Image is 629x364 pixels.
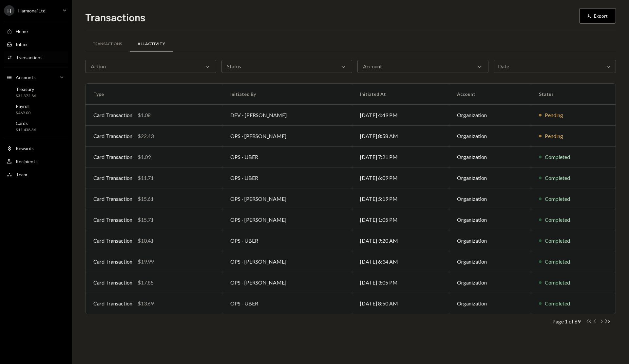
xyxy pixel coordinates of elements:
a: Treasury$31,372.86 [4,84,68,100]
td: [DATE] 1:05 PM [352,209,449,230]
div: $13.69 [138,300,154,307]
div: All Activity [138,41,165,47]
div: Card Transaction [93,153,132,161]
div: $22.43 [138,132,154,140]
div: $469.00 [16,110,30,116]
td: OPS - UBER [222,147,352,167]
td: OPS - UBER [222,293,352,314]
div: Status [221,60,353,73]
div: Date [494,60,616,73]
th: Initiated At [352,84,449,105]
div: Team [16,172,27,177]
div: Transactions [16,55,43,60]
td: [DATE] 3:05 PM [352,272,449,293]
td: Organization [449,272,531,293]
div: $15.71 [138,216,154,224]
div: Completed [545,258,570,266]
div: H [4,5,14,16]
td: OPS - [PERSON_NAME] [222,251,352,272]
div: Transactions [93,41,122,47]
div: Home [16,28,28,34]
td: [DATE] 5:19 PM [352,188,449,209]
td: Organization [449,293,531,314]
td: OPS - UBER [222,230,352,251]
div: Page 1 of 69 [552,318,581,324]
a: Rewards [4,142,68,154]
td: Organization [449,230,531,251]
a: Home [4,25,68,37]
div: $1.08 [138,111,151,119]
div: $19.99 [138,258,154,266]
div: Card Transaction [93,279,132,286]
div: Completed [545,300,570,307]
div: Completed [545,174,570,182]
a: Transactions [4,51,68,63]
button: Export [579,8,616,24]
td: Organization [449,209,531,230]
div: $17.85 [138,279,154,286]
h1: Transactions [85,10,145,24]
th: Status [531,84,616,105]
td: [DATE] 8:50 AM [352,293,449,314]
td: [DATE] 8:58 AM [352,126,449,147]
td: Organization [449,147,531,167]
div: Pending [545,111,563,119]
div: Completed [545,216,570,224]
th: Account [449,84,531,105]
a: Transactions [85,36,130,52]
div: Completed [545,153,570,161]
td: DEV - [PERSON_NAME] [222,105,352,126]
td: Organization [449,251,531,272]
td: [DATE] 7:21 PM [352,147,449,167]
div: Payroll [16,103,30,109]
a: Payroll$469.00 [4,101,68,117]
div: Cards [16,120,36,126]
div: Card Transaction [93,258,132,266]
div: Treasury [16,86,36,92]
td: OPS - UBER [222,167,352,188]
div: Harmonai Ltd [18,8,46,13]
a: Recipients [4,155,68,167]
td: [DATE] 6:09 PM [352,167,449,188]
div: Card Transaction [93,111,132,119]
td: Organization [449,188,531,209]
div: $10.41 [138,237,154,245]
a: All Activity [130,36,173,52]
td: OPS - [PERSON_NAME] [222,209,352,230]
div: Completed [545,237,570,245]
div: Inbox [16,42,28,47]
td: Organization [449,126,531,147]
td: [DATE] 6:34 AM [352,251,449,272]
td: [DATE] 4:49 PM [352,105,449,126]
div: Action [85,60,216,73]
th: Type [86,84,222,105]
div: Account [357,60,488,73]
td: Organization [449,105,531,126]
div: Recipients [16,159,38,164]
td: [DATE] 9:20 AM [352,230,449,251]
div: Card Transaction [93,216,132,224]
div: Card Transaction [93,300,132,307]
div: Card Transaction [93,237,132,245]
div: Card Transaction [93,174,132,182]
div: $11,438.36 [16,127,36,133]
div: Rewards [16,146,34,151]
a: Accounts [4,71,68,83]
td: OPS - [PERSON_NAME] [222,272,352,293]
div: Pending [545,132,563,140]
div: $31,372.86 [16,93,36,99]
th: Initiated By [222,84,352,105]
td: OPS - [PERSON_NAME] [222,188,352,209]
div: $15.61 [138,195,154,203]
div: Accounts [16,75,36,80]
td: OPS - [PERSON_NAME] [222,126,352,147]
div: Card Transaction [93,195,132,203]
div: Completed [545,279,570,286]
td: Organization [449,167,531,188]
div: $11.71 [138,174,154,182]
a: Inbox [4,38,68,50]
a: Cards$11,438.36 [4,118,68,134]
div: Card Transaction [93,132,132,140]
div: Completed [545,195,570,203]
div: $1.09 [138,153,151,161]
